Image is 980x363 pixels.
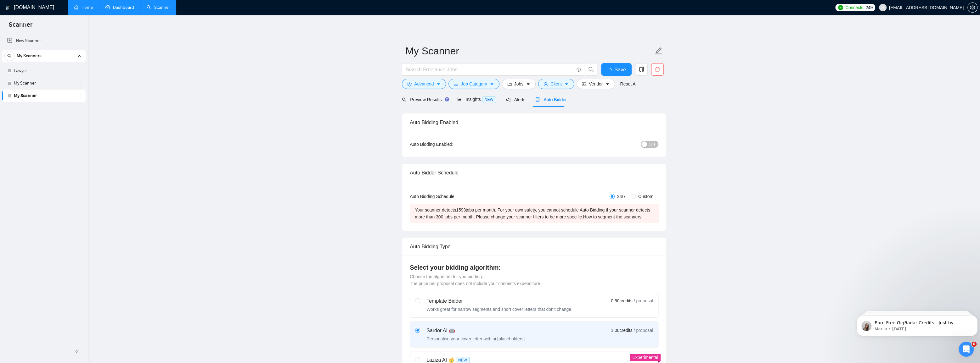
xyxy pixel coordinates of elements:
input: Search Freelance Jobs... [406,66,574,74]
li: New Scanner [2,35,86,47]
span: holder [77,68,82,73]
button: idcardVendorcaret-down [577,79,615,89]
span: notification [506,97,510,102]
a: New Scanner [7,35,81,47]
iframe: Intercom notifications message [854,302,980,346]
span: folder [507,82,512,86]
button: setting [967,3,977,13]
a: My Scanner [14,77,74,90]
span: robot [535,97,540,102]
span: Auto Bidder [535,97,566,102]
span: My Scanners [17,50,42,62]
span: 24/7 [615,193,628,200]
a: Lawyer [14,64,74,77]
span: caret-down [564,82,569,86]
div: Auto Bidding Enabled: [410,141,493,148]
span: Client [550,80,562,87]
span: bars [454,82,458,86]
span: Preview Results [402,97,447,102]
span: 0.50 credits [611,297,632,304]
span: caret-down [490,82,494,86]
div: Sardor AI 🤖 [426,327,525,334]
span: Custom [636,193,656,200]
span: Job Category [461,80,487,87]
button: copy [635,63,648,76]
span: Insights [457,97,496,102]
span: area-chart [457,97,462,102]
span: Alerts [506,97,526,102]
a: How to segment the scanners [583,214,641,219]
a: Reset All [620,80,637,87]
button: search [4,51,14,61]
span: 6 [972,342,977,347]
a: homeHome [74,5,93,10]
div: Your scanner detects 1593 jobs per month. For your own safety, you cannot schedule Auto Bidding i... [415,206,653,220]
p: Message from Mariia, sent 9w ago [20,24,115,30]
div: Auto Bidding Enabled [410,113,658,131]
iframe: Intercom live chat [959,342,974,357]
span: Save [614,66,626,74]
span: loading [607,68,614,73]
span: caret-down [526,82,530,86]
div: Personalise your cover letter with ai [placeholders] [426,336,525,342]
span: search [585,67,597,72]
div: Auto Bidding Type [410,238,658,256]
span: user [544,82,548,86]
span: Choose the algorithm for you bidding. The price per proposal does not include your connects expen... [410,274,541,286]
h4: Select your bidding algorithm: [410,263,658,272]
a: searchScanner [147,5,170,10]
div: Template Bidder [426,297,572,305]
span: user [881,5,885,10]
button: barsJob Categorycaret-down [448,79,499,89]
div: Auto Bidding Schedule: [410,193,493,200]
span: 1.00 credits [611,327,632,334]
span: / proposal [634,298,653,304]
a: My Scanner [14,90,74,102]
span: search [402,97,406,102]
input: Scanner name... [405,43,653,59]
span: / proposal [634,327,653,333]
button: settingAdvancedcaret-down [402,79,446,89]
span: Advanced [414,80,434,87]
button: Save [601,63,632,76]
span: caret-down [436,82,441,86]
span: edit [655,47,663,55]
div: Auto Bidder Schedule [410,164,658,182]
div: Works great for narrow segments and short cover letters that don't change. [426,306,572,312]
span: double-left [75,348,81,355]
span: search [5,54,14,58]
span: NEW [482,96,496,103]
button: search [585,63,597,76]
span: delete [651,67,663,72]
button: folderJobscaret-down [502,79,536,89]
span: Experimental [632,355,658,360]
span: holder [77,81,82,86]
span: copy [635,67,647,72]
a: dashboardDashboard [105,5,134,10]
img: logo [5,3,10,13]
span: caret-down [605,82,610,86]
li: My Scanners [2,50,86,102]
span: Scanner [4,20,37,33]
span: idcard [582,82,586,86]
a: setting [967,5,977,10]
span: Connects: [845,4,864,11]
span: Earn Free GigRadar Credits - Just by Sharing Your Story! 💬 Want more credits for sending proposal... [20,18,115,148]
button: userClientcaret-down [538,79,574,89]
span: 249 [865,4,872,11]
img: upwork-logo.png [838,5,843,10]
button: delete [651,63,664,76]
span: info-circle [577,68,581,72]
span: Jobs [514,80,524,87]
div: Tooltip anchor [444,96,450,102]
span: OFF [649,141,656,148]
span: setting [407,82,412,86]
span: holder [77,93,82,98]
span: Vendor [589,80,603,87]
